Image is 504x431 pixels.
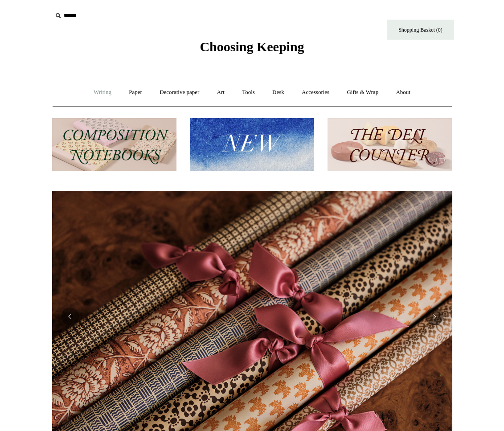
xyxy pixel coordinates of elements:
a: Art [209,81,233,104]
a: Decorative paper [152,81,207,104]
span: Choosing Keeping [200,39,304,54]
a: Gifts & Wrap [339,81,386,104]
img: New.jpg__PID:f73bdf93-380a-4a35-bcfe-7823039498e1 [190,118,314,171]
a: About [388,81,418,104]
a: Desk [264,81,292,104]
img: The Deli Counter [328,118,452,171]
a: Accessories [294,81,337,104]
a: Paper [121,81,150,104]
a: Tools [234,81,263,104]
button: Previous [61,308,79,325]
a: Writing [86,81,119,104]
button: Next [426,308,443,325]
img: 202302 Composition ledgers.jpg__PID:69722ee6-fa44-49dd-a067-31375e5d54ec [52,118,176,171]
a: Shopping Basket (0) [387,20,454,40]
a: Choosing Keeping [200,46,304,53]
